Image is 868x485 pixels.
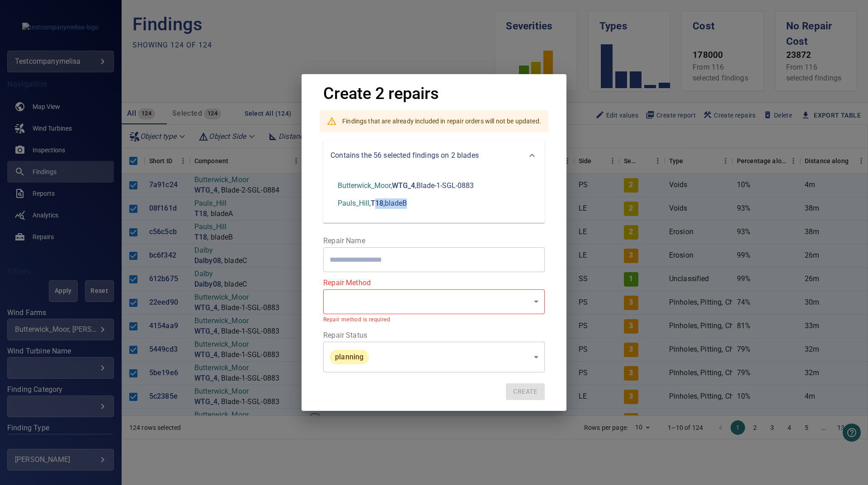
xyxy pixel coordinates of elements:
div: ​ [323,289,545,314]
p: , bladeB [383,198,407,209]
a: T18 [371,198,383,209]
div: Findings that are already included in repair orders will not be updated. [342,113,541,129]
p: Contains the 56 selected findings on 2 blades [330,150,479,161]
p: Pauls_Hill , [338,198,371,209]
a: WTG_4 [392,181,415,191]
label: Repair Status [323,332,545,339]
h1: Create 2 repairs [323,85,439,103]
div: Contains the 56 selected findings on 2 blades [323,170,545,223]
div: planning [323,341,545,372]
p: , Blade-1-SGL-0883 [415,181,474,191]
div: Contains the 56 selected findings on 2 blades [323,141,545,170]
label: Repair Method [323,279,545,287]
p: Butterwick_Moor , [338,181,392,191]
span: planning [330,353,369,361]
label: Repair Name [323,237,545,245]
p: Repair method is required [323,315,545,325]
